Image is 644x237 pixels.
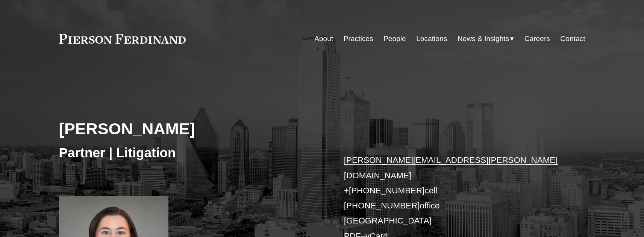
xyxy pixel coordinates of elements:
[59,144,322,161] h3: Partner | Litigation
[344,155,558,180] a: [PERSON_NAME][EMAIL_ADDRESS][PERSON_NAME][DOMAIN_NAME]
[524,32,550,46] a: Careers
[458,32,509,46] span: News & Insights
[383,32,406,46] a: People
[344,186,349,195] a: +
[416,32,447,46] a: Locations
[344,201,420,210] a: [PHONE_NUMBER]
[314,32,333,46] a: About
[458,32,514,46] a: folder dropdown
[344,32,373,46] a: Practices
[349,186,425,195] a: [PHONE_NUMBER]
[59,119,322,138] h2: [PERSON_NAME]
[560,32,585,46] a: Contact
